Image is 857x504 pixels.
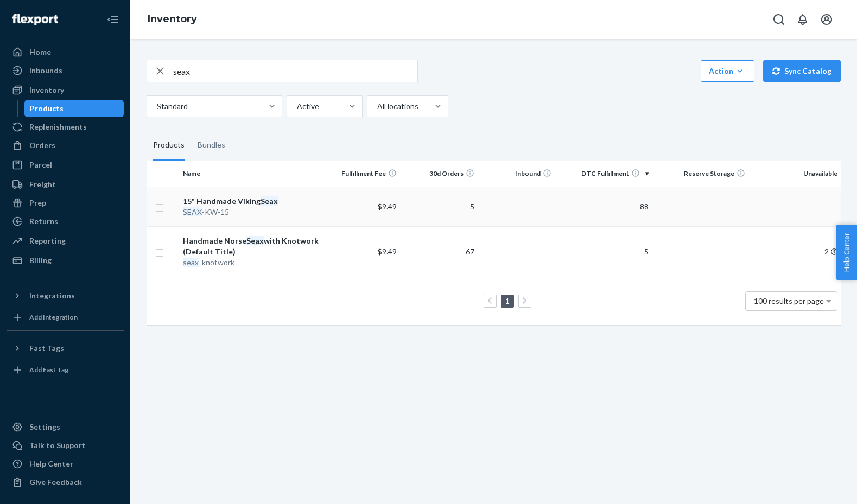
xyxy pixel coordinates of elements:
[148,13,197,25] a: Inventory
[739,247,745,256] span: —
[7,213,124,230] a: Returns
[7,62,124,79] a: Inbounds
[24,100,124,117] a: Products
[12,14,58,25] img: Flexport logo
[479,161,556,187] th: Inbound
[179,161,323,187] th: Name
[183,257,319,268] div: _knotwork
[246,236,264,245] em: Seax
[545,202,551,211] span: —
[7,437,124,454] a: Talk to Support
[183,235,319,257] div: Handmade Norse with Knotwork (Default Title)
[7,176,124,193] a: Freight
[29,122,87,132] div: Replenishments
[29,440,86,451] div: Talk to Support
[556,161,652,187] th: DTC Fulfillment
[7,156,124,174] a: Parcel
[183,207,319,218] div: -KW-15
[153,130,185,161] div: Products
[29,197,46,208] div: Prep
[763,60,841,82] button: Sync Catalog
[653,161,750,187] th: Reserve Storage
[701,60,754,82] button: Action
[173,60,417,82] input: Search inventory by name or sku
[183,196,319,207] div: 15" Handmade Viking
[378,202,397,211] span: $9.49
[29,179,56,190] div: Freight
[29,47,51,58] div: Home
[831,202,837,211] span: —
[183,207,202,216] em: SEAX
[7,81,124,99] a: Inventory
[836,225,857,280] button: Help Center
[29,458,73,469] div: Help Center
[7,43,124,61] a: Home
[7,474,124,491] button: Give Feedback
[7,232,124,250] a: Reporting
[378,247,397,256] span: $9.49
[7,340,124,357] button: Fast Tags
[29,312,78,322] div: Add Integration
[709,66,746,76] div: Action
[139,4,206,35] ol: breadcrumbs
[324,161,402,187] th: Fulfillment Fee
[739,202,745,211] span: —
[29,477,82,488] div: Give Feedback
[296,101,297,112] input: Active
[750,161,846,187] th: Unavailable
[29,216,58,227] div: Returns
[7,455,124,473] a: Help Center
[29,65,62,76] div: Inbounds
[29,343,64,354] div: Fast Tags
[556,187,652,226] td: 88
[29,160,52,170] div: Parcel
[261,196,278,206] em: Seax
[556,226,652,277] td: 5
[7,309,124,326] a: Add Integration
[7,287,124,304] button: Integrations
[768,9,790,30] button: Open Search Box
[29,235,66,246] div: Reporting
[29,422,60,432] div: Settings
[376,101,377,112] input: All locations
[29,255,52,266] div: Billing
[7,194,124,212] a: Prep
[30,103,64,114] div: Products
[29,85,64,95] div: Inventory
[792,9,814,30] button: Open notifications
[102,9,124,30] button: Close Navigation
[401,187,479,226] td: 5
[29,140,55,151] div: Orders
[198,130,225,161] div: Bundles
[156,101,157,112] input: Standard
[545,247,551,256] span: —
[183,258,199,267] em: seax
[7,118,124,136] a: Replenishments
[816,9,837,30] button: Open account menu
[7,418,124,436] a: Settings
[401,226,479,277] td: 67
[29,365,68,374] div: Add Fast Tag
[750,226,846,277] td: 2
[7,137,124,154] a: Orders
[7,361,124,379] a: Add Fast Tag
[503,296,512,305] a: Page 1 is your current page
[401,161,479,187] th: 30d Orders
[29,290,75,301] div: Integrations
[7,252,124,269] a: Billing
[754,296,824,305] span: 100 results per page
